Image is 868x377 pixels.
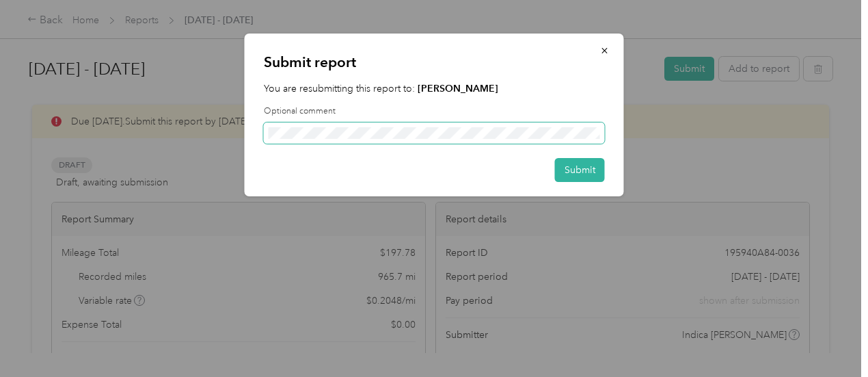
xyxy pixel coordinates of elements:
p: You are resubmitting this report to: [264,81,605,96]
button: Submit [555,158,605,182]
label: Optional comment [264,105,605,118]
p: Submit report [264,53,605,72]
strong: [PERSON_NAME] [418,83,498,94]
iframe: Everlance-gr Chat Button Frame [791,300,868,377]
